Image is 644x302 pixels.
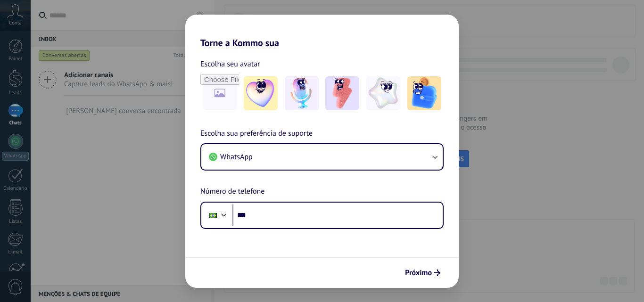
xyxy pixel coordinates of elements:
div: Brazil: + 55 [204,205,222,225]
span: Escolha sua preferência de suporte [200,128,313,140]
button: Próximo [401,265,445,281]
span: Próximo [405,269,432,276]
img: -5.jpeg [407,76,441,110]
img: -4.jpeg [366,76,400,110]
img: -3.jpeg [325,76,359,110]
img: -2.jpeg [285,76,319,110]
span: Escolha seu avatar [200,58,260,70]
img: -1.jpeg [244,76,278,110]
h2: Torne a Kommo sua [185,15,459,49]
button: WhatsApp [201,144,443,170]
span: Número de telefone [200,186,264,198]
span: WhatsApp [220,152,253,162]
